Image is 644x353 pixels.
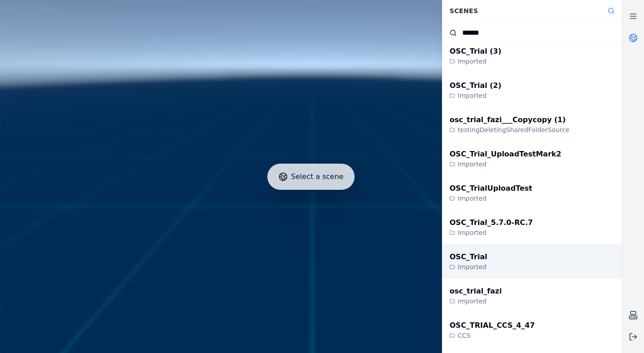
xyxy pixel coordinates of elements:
[444,2,602,19] div: Scenes
[450,286,502,297] div: osc_trial_fazi
[291,171,343,182] span: Select a scene
[450,217,533,228] div: OSC_Trial_5.7.0-RC.7
[450,160,561,169] div: Imported
[450,115,569,125] div: osc_trial_fazi___Copycopy (1)
[450,91,501,100] div: Imported
[450,228,533,237] div: Imported
[450,320,535,331] div: OSC_TRIAL_CCS_4_47
[450,194,532,203] div: Imported
[450,46,501,57] div: OSC_Trial (3)
[450,252,487,262] div: OSC_Trial
[450,80,501,91] div: OSC_Trial (2)
[450,183,532,194] div: OSC_TrialUploadTest
[450,57,501,66] div: Imported
[450,297,502,306] div: Imported
[450,331,535,340] div: CCS
[450,262,487,271] div: Imported
[450,125,569,134] div: testingDeletingSharedFolderSource
[450,149,561,160] div: OSC_Trial_UploadTestMark2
